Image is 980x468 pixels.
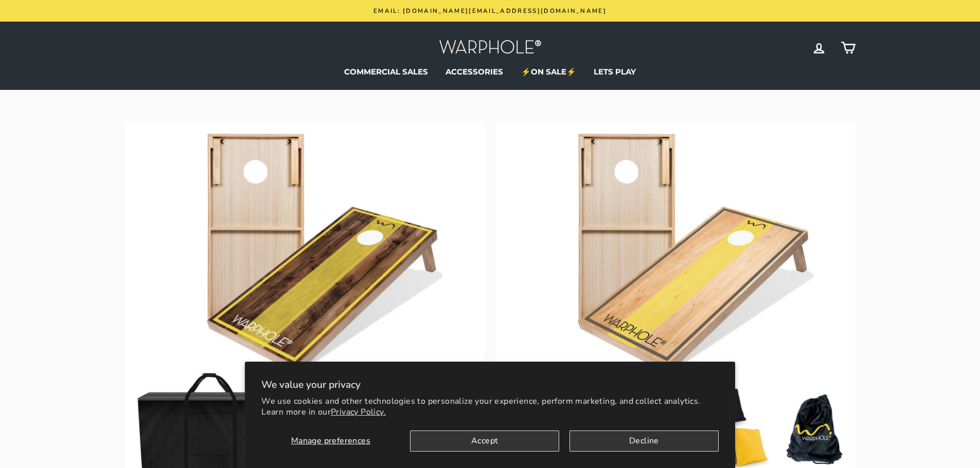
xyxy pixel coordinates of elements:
[586,64,644,80] a: LETS PLAY
[569,430,719,452] button: Decline
[336,64,436,80] a: COMMERCIAL SALES
[261,430,400,452] button: Manage preferences
[439,37,542,59] img: Warphole
[438,64,511,80] a: ACCESSORIES
[125,64,856,80] ul: Primary
[128,5,853,16] a: Email: [DOMAIN_NAME][EMAIL_ADDRESS][DOMAIN_NAME]
[373,7,607,15] span: Email: [DOMAIN_NAME][EMAIL_ADDRESS][DOMAIN_NAME]
[261,396,719,418] p: We use cookies and other technologies to personalize your experience, perform marketing, and coll...
[410,430,559,452] button: Accept
[261,378,719,391] h2: We value your privacy
[331,406,386,418] a: Privacy Policy.
[291,435,370,446] span: Manage preferences
[513,64,584,80] a: ⚡ON SALE⚡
